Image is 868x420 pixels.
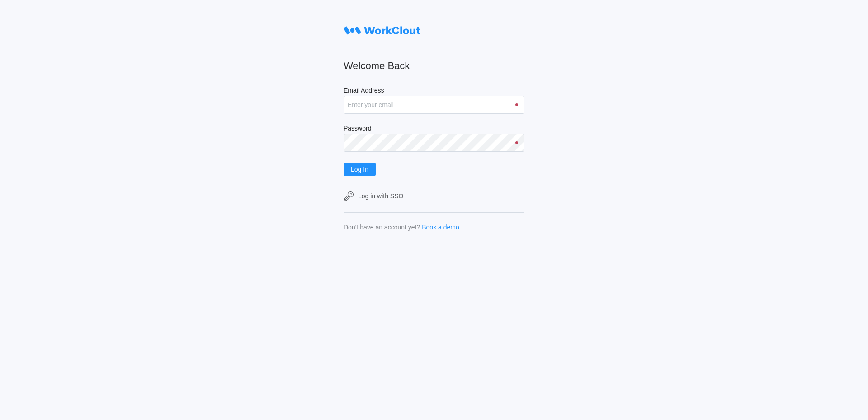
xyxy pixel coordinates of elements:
[344,96,524,114] input: Enter your email
[351,166,368,173] span: Log In
[422,224,459,231] a: Book a demo
[344,191,524,201] a: Log in with SSO
[344,224,420,231] div: Don't have an account yet?
[344,87,524,96] label: Email Address
[344,125,524,134] label: Password
[344,60,524,72] h2: Welcome Back
[358,192,403,200] div: Log in with SSO
[344,163,376,176] button: Log In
